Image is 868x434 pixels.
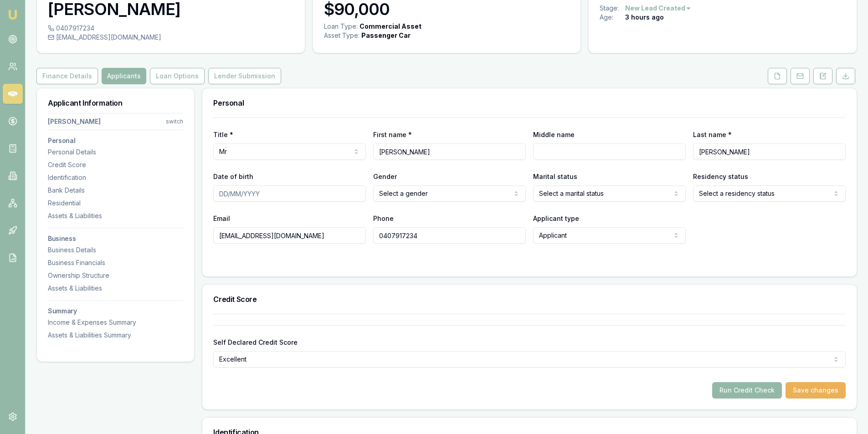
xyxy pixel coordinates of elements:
label: Applicant type [533,214,579,222]
label: Email [213,214,230,222]
div: Assets & Liabilities [48,211,183,220]
div: Assets & Liabilities [48,284,183,293]
label: Title * [213,131,233,138]
button: Applicants [102,68,146,84]
h3: Summary [48,308,183,314]
h3: Personal [213,99,846,107]
label: Marital status [533,173,577,180]
div: switch [166,118,183,125]
div: Commercial Asset [360,22,421,31]
a: Lender Submission [206,68,283,84]
div: Asset Type : [324,31,360,40]
img: emu-icon-u.png [7,9,18,20]
div: Stage: [600,4,625,13]
input: DD/MM/YYYY [213,185,366,202]
div: Age: [600,13,625,22]
div: Business Details [48,245,183,255]
div: Passenger Car [361,31,411,40]
h3: Applicant Information [48,99,183,107]
button: Lender Submission [208,68,281,84]
label: Gender [373,173,397,180]
label: Self Declared Credit Score [213,338,298,346]
div: [PERSON_NAME] [48,117,101,126]
label: Last name * [693,131,732,138]
div: Credit Score [48,160,183,169]
div: Income & Expenses Summary [48,318,183,327]
div: Assets & Liabilities Summary [48,331,183,340]
a: Loan Options [148,68,206,84]
h3: Business [48,235,183,242]
div: Identification [48,173,183,182]
div: 3 hours ago [625,13,664,22]
div: Personal Details [48,148,183,157]
h3: Personal [48,138,183,144]
input: 0431 234 567 [373,227,526,244]
button: Run Credit Check [712,382,782,398]
div: Ownership Structure [48,271,183,280]
a: Finance Details [36,68,100,84]
div: 0407917234 [48,24,294,33]
div: [EMAIL_ADDRESS][DOMAIN_NAME] [48,33,294,42]
button: Loan Options [150,68,205,84]
label: First name * [373,131,412,138]
a: Applicants [100,68,148,84]
div: Loan Type: [324,22,358,31]
button: Finance Details [36,68,98,84]
label: Residency status [693,173,748,180]
label: Phone [373,214,394,222]
button: Save changes [786,382,846,398]
h3: Credit Score [213,296,846,303]
div: Residential [48,199,183,208]
div: Bank Details [48,186,183,195]
div: Business Financials [48,258,183,267]
label: Date of birth [213,173,253,180]
label: Middle name [533,131,575,138]
button: New Lead Created [625,4,692,13]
